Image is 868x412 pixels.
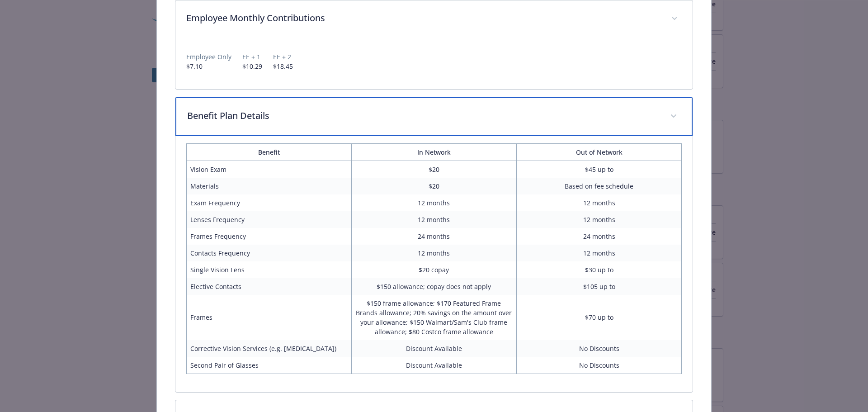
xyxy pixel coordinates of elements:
td: Single Vision Lens [186,261,351,278]
th: Out of Network [517,143,682,161]
p: $10.29 [242,62,262,71]
td: $20 [351,178,516,194]
div: Benefit Plan Details [175,97,693,136]
div: Employee Monthly Contributions [175,38,693,89]
td: 12 months [351,194,516,211]
td: Exam Frequency [186,194,351,211]
p: Employee Monthly Contributions [186,11,660,25]
div: Employee Monthly Contributions [175,0,693,38]
p: $18.45 [273,62,293,71]
td: $150 frame allowance; $170 Featured Frame Brands allowance; 20% savings on the amount over your a... [351,295,516,340]
td: Discount Available [351,357,516,374]
td: 12 months [351,211,516,228]
td: No Discounts [517,340,682,357]
td: 12 months [517,245,682,261]
p: Benefit Plan Details [187,109,660,123]
td: 12 months [517,211,682,228]
p: EE + 1 [242,52,262,62]
td: Contacts Frequency [186,245,351,261]
div: Benefit Plan Details [175,136,693,392]
td: No Discounts [517,357,682,374]
td: $20 [351,161,516,178]
td: $150 allowance; copay does not apply [351,278,516,295]
td: $105 up to [517,278,682,295]
td: Materials [186,178,351,194]
td: 24 months [517,228,682,245]
td: $30 up to [517,261,682,278]
p: EE + 2 [273,52,293,62]
td: Based on fee schedule [517,178,682,194]
td: Second Pair of Glasses [186,357,351,374]
p: Employee Only [186,52,231,62]
td: Lenses Frequency [186,211,351,228]
td: Discount Available [351,340,516,357]
td: 24 months [351,228,516,245]
p: $7.10 [186,62,231,71]
td: $70 up to [517,295,682,340]
td: Vision Exam [186,161,351,178]
td: 12 months [351,245,516,261]
td: $20 copay [351,261,516,278]
th: Benefit [186,143,351,161]
td: Frames Frequency [186,228,351,245]
th: In Network [351,143,516,161]
td: Corrective Vision Services (e.g. [MEDICAL_DATA]) [186,340,351,357]
td: $45 up to [517,161,682,178]
td: Elective Contacts [186,278,351,295]
td: Frames [186,295,351,340]
td: 12 months [517,194,682,211]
